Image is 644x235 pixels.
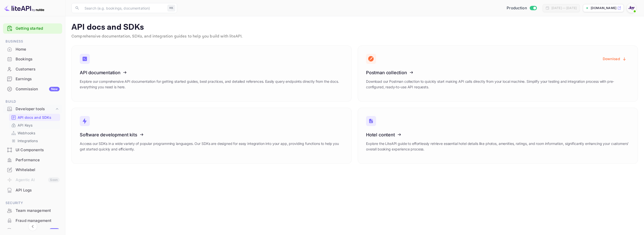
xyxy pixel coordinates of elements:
a: UI Components [3,145,62,154]
a: Fraud management [3,216,62,225]
a: API Keys [11,123,58,128]
p: Access our SDKs in a wide variety of popular programming languages. Our SDKs are designed for eas... [80,141,343,152]
h3: Postman collection [366,70,630,75]
a: CommissionNew [3,84,62,94]
p: Explore the LiteAPI guide to effortlessly retrieve essential hotel details like photos, amenities... [366,141,630,152]
div: Fraud management [3,216,62,226]
a: API Logs [3,185,62,195]
div: UI Components [16,147,60,153]
h3: API documentation [80,70,343,75]
p: Webhooks [18,130,35,136]
img: LiteAPI logo [4,4,44,12]
span: Security [3,200,62,206]
a: Software development kitsAccess our SDKs in a wide variety of popular programming languages. Our ... [71,108,352,164]
div: New [49,228,60,233]
div: Webhooks [9,129,60,137]
button: Collapse navigation [28,222,37,231]
div: [DATE] — [DATE] [551,6,577,10]
a: Team management [3,206,62,215]
div: Team management [3,206,62,216]
a: Webhooks [11,130,58,136]
span: Business [3,39,62,44]
p: Download our Postman collection to quickly start making API calls directly from your local machin... [366,79,630,90]
p: API Keys [18,123,32,128]
span: Production [507,5,527,11]
div: Fraud management [16,218,60,224]
a: Whitelabel [3,165,62,174]
div: Getting started [3,23,62,34]
button: Download [600,54,630,64]
div: CommissionNew [3,84,62,94]
a: Hotel contentExplore the LiteAPI guide to effortlessly retrieve essential hotel details like phot... [358,108,638,164]
div: API Keys [9,122,60,129]
h3: Software development kits [80,132,343,137]
div: Performance [3,155,62,165]
h3: Hotel content [366,132,630,137]
div: New [49,87,60,91]
p: API docs and SDKs [71,22,638,32]
div: Earnings [16,76,60,82]
a: API documentationExplore our comprehensive API documentation for getting started guides, best pra... [71,46,352,102]
div: Audit logs [16,228,60,233]
p: Explore our comprehensive API documentation for getting started guides, best practices, and detai... [80,79,343,90]
div: Integrations [9,137,60,144]
div: API Logs [16,187,60,193]
div: Performance [16,157,60,163]
div: API docs and SDKs [9,114,60,121]
div: Bookings [16,56,60,62]
a: Performance [3,155,62,165]
p: API docs and SDKs [18,115,52,120]
div: Earnings [3,74,62,84]
p: Integrations [18,138,38,143]
div: Switch to Sandbox mode [505,5,539,11]
a: API docs and SDKs [11,115,58,120]
div: Commission [16,86,60,92]
div: Home [16,47,60,52]
div: Whitelabel [16,167,60,173]
a: Integrations [11,138,58,143]
a: Getting started [16,26,60,31]
div: Bookings [3,54,62,64]
div: API Logs [3,185,62,195]
a: Earnings [3,74,62,84]
div: ⌘K [168,5,175,11]
span: Build [3,99,62,104]
div: Home [3,45,62,54]
a: Customers [3,64,62,74]
div: Team management [16,208,60,214]
a: Audit logsNew [3,226,62,235]
p: [DOMAIN_NAME] [591,6,616,10]
div: Customers [3,64,62,74]
div: Customers [16,66,60,72]
input: Search (e.g. bookings, documentation) [82,3,166,13]
a: Home [3,45,62,54]
a: Bookings [3,54,62,64]
div: Whitelabel [3,165,62,175]
div: Developer tools [16,106,55,112]
p: Comprehensive documentation, SDKs, and integration guides to help you build with liteAPI. [71,33,638,40]
img: With Joy [627,4,635,12]
div: UI Components [3,145,62,155]
div: Developer tools [3,105,62,113]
